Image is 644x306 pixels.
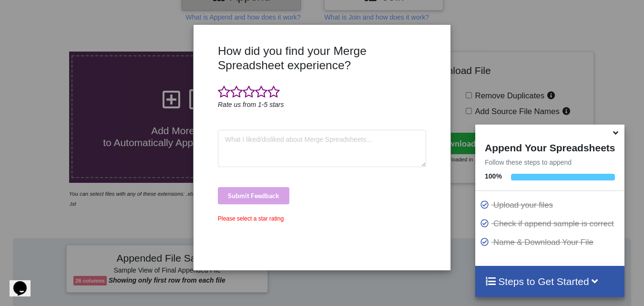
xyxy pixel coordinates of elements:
[10,268,40,296] iframe: chat widget
[218,214,426,223] div: Please select a star rating
[480,218,622,230] p: Check if append sample is correct
[485,275,615,287] h4: Steps to Get Started
[485,172,502,180] b: 100 %
[475,139,624,154] h4: Append Your Spreadsheets
[480,199,622,211] p: Upload your files
[480,236,622,248] p: Name & Download Your File
[475,158,624,167] p: Follow these steps to append
[218,101,284,108] i: Rate us from 1-5 stars
[218,44,426,72] h3: How did you find your Merge Spreadsheet experience?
